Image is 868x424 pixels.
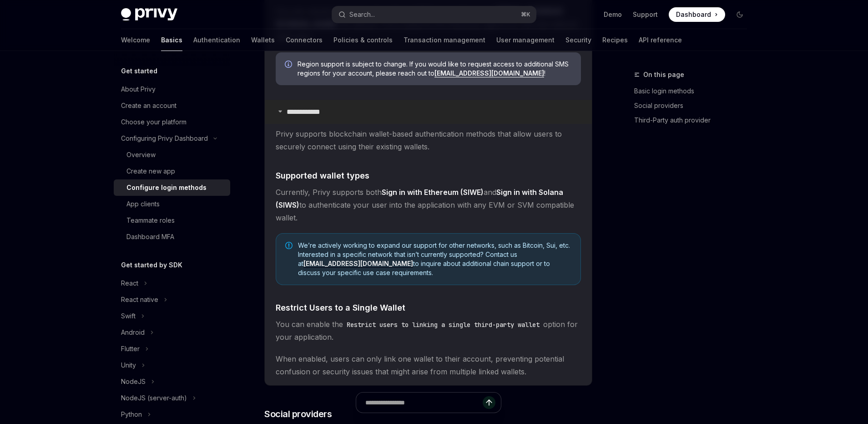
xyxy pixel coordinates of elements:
[732,7,747,22] button: Toggle dark mode
[669,7,725,22] a: Dashboard
[643,69,684,80] span: On this page
[121,311,136,322] div: Swift
[121,278,138,289] div: React
[276,301,405,314] span: Restrict Users to a Single Wallet
[126,166,175,177] div: Create new app
[114,114,230,130] a: Choose your platform
[121,66,157,77] h5: Get started
[633,10,658,19] a: Support
[193,29,240,51] a: Authentication
[276,128,581,153] span: Privy supports blockchain wallet-based authentication methods that allow users to securely connec...
[121,84,156,95] div: About Privy
[126,231,174,242] div: Dashboard MFA
[404,29,485,51] a: Transaction management
[303,260,413,268] a: [EMAIL_ADDRESS][DOMAIN_NAME]
[602,29,628,51] a: Recipes
[114,147,230,163] a: Overview
[121,29,150,51] a: Welcome
[114,163,230,179] a: Create new app
[298,60,572,78] span: Region support is subject to change. If you would like to request access to additional SMS region...
[121,409,142,420] div: Python
[126,215,175,226] div: Teammate roles
[349,9,375,20] div: Search...
[114,196,230,212] a: App clients
[286,29,323,51] a: Connectors
[285,242,293,249] svg: Note
[332,6,536,23] button: Search...⌘K
[483,396,495,409] button: Send message
[676,10,711,19] span: Dashboard
[126,182,207,193] div: Configure login methods
[639,29,682,51] a: API reference
[604,10,622,19] a: Demo
[276,318,581,343] span: You can enable the option for your application.
[121,133,208,144] div: Configuring Privy Dashboard
[114,97,230,114] a: Create an account
[382,188,484,197] strong: Sign in with Ethereum (SIWE)
[634,98,754,113] a: Social providers
[121,260,182,271] h5: Get started by SDK
[251,29,275,51] a: Wallets
[114,212,230,229] a: Teammate roles
[333,29,393,51] a: Policies & controls
[521,11,530,18] span: ⌘ K
[285,61,294,70] svg: Info
[121,393,187,404] div: NodeJS (server-auth)
[343,320,543,330] code: Restrict users to linking a single third-party wallet
[161,29,182,51] a: Basics
[265,100,592,385] details: **** **** **Privy supports blockchain wallet-based authentication methods that allow users to sec...
[114,81,230,97] a: About Privy
[276,186,581,224] span: Currently, Privy supports both and to authenticate your user into the application with any EVM or...
[121,327,145,338] div: Android
[121,360,136,371] div: Unity
[121,343,140,354] div: Flutter
[634,113,754,128] a: Third-Party auth provider
[634,84,754,98] a: Basic login methods
[121,294,158,305] div: React native
[121,376,146,387] div: NodeJS
[496,29,555,51] a: User management
[126,149,156,160] div: Overview
[276,352,581,378] span: When enabled, users can only link one wallet to their account, preventing potential confusion or ...
[114,179,230,196] a: Configure login methods
[565,29,591,51] a: Security
[298,241,571,277] span: We’re actively working to expand our support for other networks, such as Bitcoin, Sui, etc. Inter...
[434,69,544,77] a: [EMAIL_ADDRESS][DOMAIN_NAME]
[276,169,369,182] span: Supported wallet types
[114,229,230,245] a: Dashboard MFA
[121,117,187,128] div: Choose your platform
[121,100,177,111] div: Create an account
[126,199,160,209] div: App clients
[121,8,177,21] img: dark logo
